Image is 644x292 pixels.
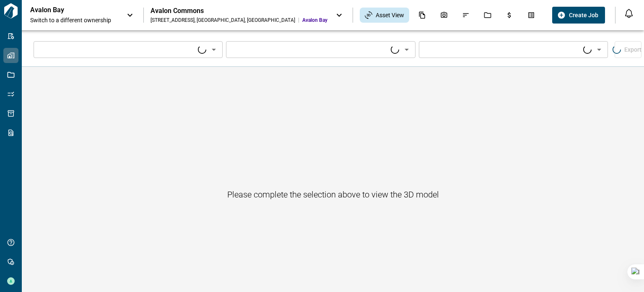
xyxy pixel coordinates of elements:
button: Open [208,44,220,55]
button: Open [593,44,605,55]
span: Switch to a different ownership [30,16,118,24]
button: Create Job [552,7,605,24]
div: [STREET_ADDRESS] , [GEOGRAPHIC_DATA] , [GEOGRAPHIC_DATA] [151,17,295,24]
div: Asset View [360,8,409,23]
div: Takeoff Center [522,8,540,22]
div: Jobs [479,8,496,22]
div: Budgets [501,8,518,22]
div: Avalon Commons [151,7,327,15]
p: Avalon Bay [30,6,106,14]
div: Documents [413,8,431,22]
span: Avalon Bay [302,17,327,24]
span: Create Job [569,11,598,19]
span: Asset View [376,11,404,19]
div: Photos [435,8,453,22]
button: Open [401,44,413,55]
div: Issues & Info [457,8,475,22]
h6: Please complete the selection above to view the 3D model [227,188,439,201]
button: Open notification feed [622,7,636,20]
